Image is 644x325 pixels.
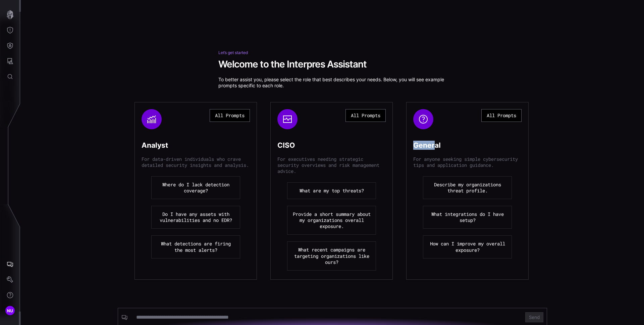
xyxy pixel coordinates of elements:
button: Send [525,312,543,322]
p: For anyone seeking simple cybersecurity tips and application guidance. [413,156,522,168]
a: All Prompts [210,109,250,129]
p: For data-driven individuals who crave detailed security insights and analysis. [142,156,250,168]
button: All Prompts [345,109,386,122]
a: All Prompts [481,109,522,129]
span: NU [7,307,13,314]
button: What detections are firing the most alerts? [151,235,240,258]
h2: CISO [277,135,295,150]
button: What recent campaigns are targeting organizations like ours? [287,241,376,271]
p: To better assist you, please select the role that best describes your needs. Below, you will see ... [218,77,446,89]
h2: General [413,135,441,150]
button: Where do I lack detection coverage? [151,176,240,199]
p: For executives needing strategic security overviews and risk management advice. [277,156,386,174]
h1: Welcome to the Interpres Assistant [218,58,446,70]
h2: Analyst [142,135,168,150]
button: How can I improve my overall exposure? [423,235,512,258]
button: Describe my organizations threat profile. [423,176,512,199]
a: All Prompts [345,109,386,129]
button: All Prompts [481,109,522,122]
button: Provide a short summary about my organizations overall exposure. [287,206,376,235]
button: What are my top threats? [287,182,376,199]
button: NU [0,303,20,318]
button: What integrations do I have setup? [423,206,512,229]
button: Do I have any assets with vulnerabilities and no EDR? [151,206,240,229]
div: Let’s get started [218,50,446,55]
button: All Prompts [210,109,250,122]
